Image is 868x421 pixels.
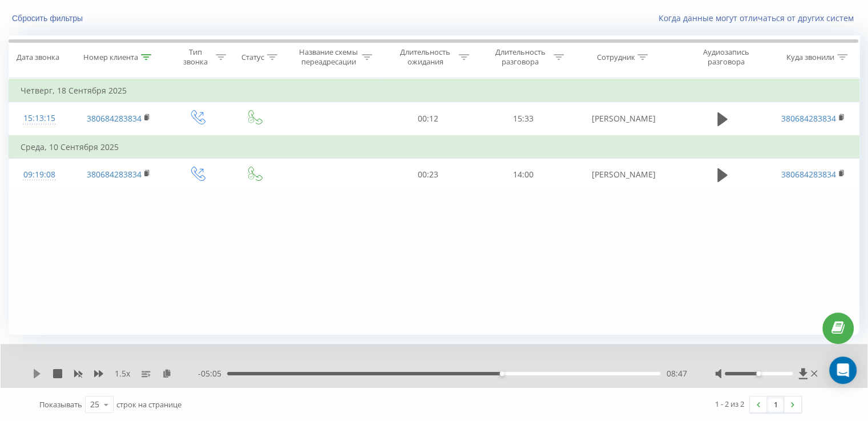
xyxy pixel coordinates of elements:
[198,368,227,379] span: - 05:05
[571,158,677,191] td: [PERSON_NAME]
[9,136,859,159] td: Среда, 10 Сентября 2025
[490,47,551,67] div: Длительность разговора
[767,396,784,412] a: 1
[500,371,504,376] div: Accessibility label
[756,371,761,376] div: Accessibility label
[596,52,635,62] div: Сотрудник
[715,398,744,410] div: 1 - 2 из 2
[298,47,359,67] div: Название схемы переадресации
[829,357,857,384] div: Open Intercom Messenger
[83,52,138,62] div: Номер клиента
[179,47,213,67] div: Тип звонка
[689,47,763,67] div: Аудиозапись разговора
[9,79,859,102] td: Четверг, 18 Сентября 2025
[17,52,59,62] div: Дата звонка
[475,158,570,191] td: 14:00
[659,13,859,23] a: Когда данные могут отличаться от других систем
[781,169,836,180] a: 380684283834
[21,164,58,186] div: 09:19:08
[781,113,836,124] a: 380684283834
[90,399,99,410] div: 25
[786,52,834,62] div: Куда звонили
[395,47,456,67] div: Длительность ожидания
[87,169,142,180] a: 380684283834
[571,102,677,136] td: [PERSON_NAME]
[381,102,475,136] td: 00:12
[115,368,130,379] span: 1.5 x
[666,368,687,379] span: 08:47
[21,107,58,129] div: 15:13:15
[39,399,82,410] span: Показывать
[381,158,475,191] td: 00:23
[116,399,181,410] span: строк на странице
[475,102,570,136] td: 15:33
[87,113,142,124] a: 380684283834
[9,13,88,23] button: Сбросить фильтры
[241,52,264,62] div: Статус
